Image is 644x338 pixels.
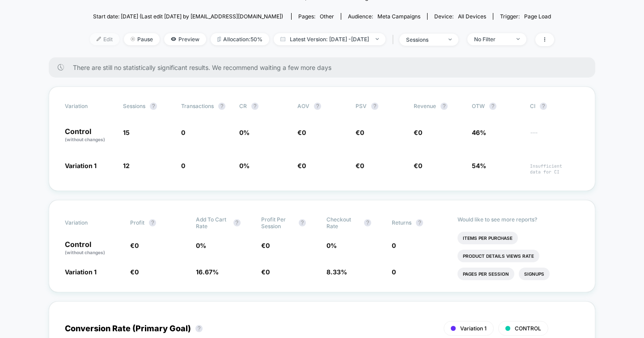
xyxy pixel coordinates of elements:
span: --- [530,130,579,143]
button: ? [150,103,157,110]
img: edit [97,37,101,41]
img: end [449,39,452,40]
span: 0 [302,129,306,136]
span: Meta campaigns [377,13,420,20]
button: ? [416,219,423,226]
button: ? [364,219,371,226]
span: 0 [302,162,306,169]
span: 0 [266,242,270,249]
span: 0 [360,129,364,136]
div: sessions [406,36,442,43]
span: Variation 1 [65,162,97,169]
img: calendar [280,37,285,41]
span: CONTROL [515,325,541,332]
span: € [356,162,364,169]
span: 12 [123,162,130,169]
img: end [131,37,135,41]
span: € [130,242,139,249]
li: Items Per Purchase [458,232,518,244]
span: € [130,268,139,276]
span: 0 [266,268,270,276]
span: other [320,13,334,20]
span: Page Load [524,13,551,20]
span: 0 % [196,242,206,249]
img: rebalance [217,37,221,42]
span: | [390,33,399,46]
span: 0 [360,162,364,169]
span: 0 [392,268,396,276]
span: € [297,162,306,169]
span: Latest Version: [DATE] - [DATE] [274,33,386,45]
span: (without changes) [65,137,105,142]
button: ? [251,103,258,110]
span: (without changes) [65,250,105,255]
span: Profit [130,219,144,226]
span: CR [239,103,247,109]
li: Signups [519,268,550,280]
span: Returns [392,219,411,226]
span: 8.33 % [326,268,347,276]
span: 54% [472,162,486,169]
span: Variation [65,216,114,230]
span: 0 [418,129,422,136]
div: Trigger: [500,13,551,20]
span: 0 [181,162,185,169]
div: Pages: [298,13,334,20]
span: Variation 1 [460,325,487,332]
li: Pages Per Session [458,268,514,280]
button: ? [314,103,321,110]
span: Checkout Rate [326,216,360,230]
span: 0 [181,129,185,136]
span: PSV [356,103,367,109]
p: Would like to see more reports? [458,216,580,223]
button: ? [489,103,496,110]
span: 0 % [326,242,337,249]
button: ? [233,219,241,226]
span: Revenue [414,103,436,109]
span: CI [530,103,579,110]
button: ? [540,103,547,110]
button: ? [149,219,156,226]
div: Audience: [348,13,420,20]
li: Product Details Views Rate [458,250,539,262]
button: ? [195,325,203,332]
span: all devices [458,13,486,20]
span: € [261,242,270,249]
span: Start date: [DATE] (Last edit [DATE] by [EMAIL_ADDRESS][DOMAIN_NAME]) [93,13,283,20]
span: Pause [124,33,160,45]
span: Allocation: 50% [211,33,269,45]
p: Control [65,128,114,143]
span: OTW [472,103,521,110]
button: ? [218,103,225,110]
span: 0 [392,242,396,249]
span: Add To Cart Rate [196,216,229,230]
div: No Filter [474,36,510,43]
img: end [517,38,520,40]
span: Insufficient data for CI [530,163,579,175]
span: Sessions [123,103,145,109]
span: 0 % [239,162,250,169]
span: AOV [297,103,309,109]
span: Variation [65,103,114,110]
span: Profit Per Session [261,216,294,230]
span: € [414,162,422,169]
span: 0 [418,162,422,169]
span: € [356,129,364,136]
span: € [414,129,422,136]
button: ? [441,103,448,110]
span: 0 [135,268,139,276]
img: end [376,38,379,40]
span: 15 [123,129,130,136]
p: Control [65,241,121,256]
button: ? [299,219,306,226]
span: € [297,129,306,136]
span: 0 [135,242,139,249]
span: 16.67 % [196,268,219,276]
span: € [261,268,270,276]
span: Edit [90,33,119,45]
span: 46% [472,129,486,136]
span: Preview [164,33,206,45]
span: There are still no statistically significant results. We recommend waiting a few more days [73,64,577,71]
button: ? [371,103,378,110]
span: 0 % [239,129,250,136]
